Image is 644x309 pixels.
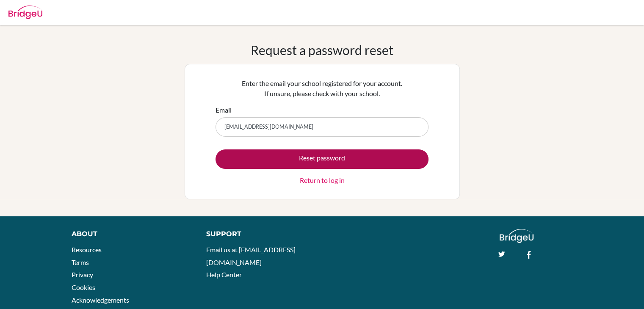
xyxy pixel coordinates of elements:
a: Terms [72,258,89,266]
a: Cookies [72,283,95,291]
a: Privacy [72,270,93,279]
button: Reset password [216,149,428,169]
img: Bridge-U [8,6,42,19]
div: Support [206,229,313,239]
img: logo_white@2x-f4f0deed5e89b7ecb1c2cc34c3e3d731f90f0f143d5ea2071677605dd97b5244.png [500,229,534,243]
a: Return to log in [300,175,345,185]
div: About [72,229,187,239]
a: Help Center [206,270,242,279]
a: Resources [72,246,102,254]
p: Enter the email your school registered for your account. If unsure, please check with your school. [216,78,428,99]
a: Acknowledgements [72,296,129,304]
h1: Request a password reset [251,42,393,58]
label: Email [216,105,232,115]
a: Email us at [EMAIL_ADDRESS][DOMAIN_NAME] [206,246,296,266]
